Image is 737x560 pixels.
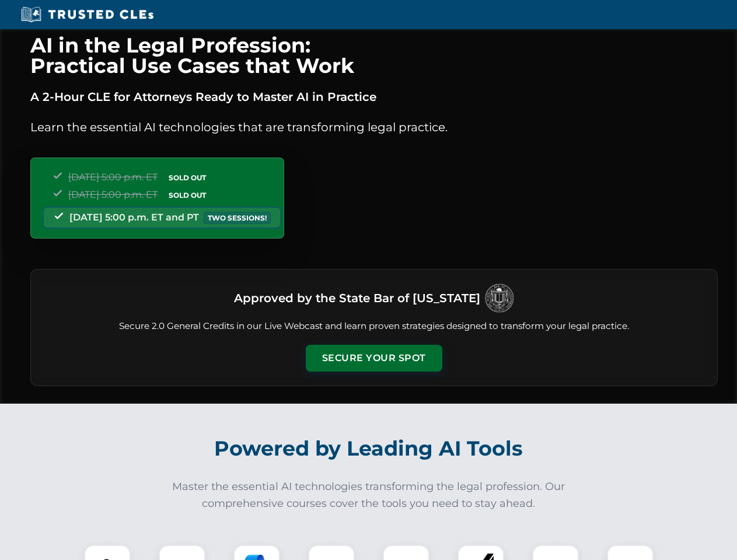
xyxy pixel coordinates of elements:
h1: AI in the Legal Profession: Practical Use Cases that Work [30,35,718,76]
h2: Powered by Leading AI Tools [46,428,692,469]
span: SOLD OUT [165,171,210,184]
p: Learn the essential AI technologies that are transforming legal practice. [30,118,718,136]
span: [DATE] 5:00 p.m. ET [68,171,158,183]
img: Logo [485,283,514,313]
h3: Approved by the State Bar of [US_STATE] [234,288,480,309]
p: Secure 2.0 General Credits in our Live Webcast and learn proven strategies designed to transform ... [45,320,703,333]
span: [DATE] 5:00 p.m. ET [68,189,158,200]
p: A 2-Hour CLE for Attorneys Ready to Master AI in Practice [30,87,718,106]
p: Master the essential AI technologies transforming the legal profession. Our comprehensive courses... [165,478,573,512]
img: Trusted CLEs [18,6,157,23]
button: Secure Your Spot [306,345,442,372]
span: SOLD OUT [165,189,210,201]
